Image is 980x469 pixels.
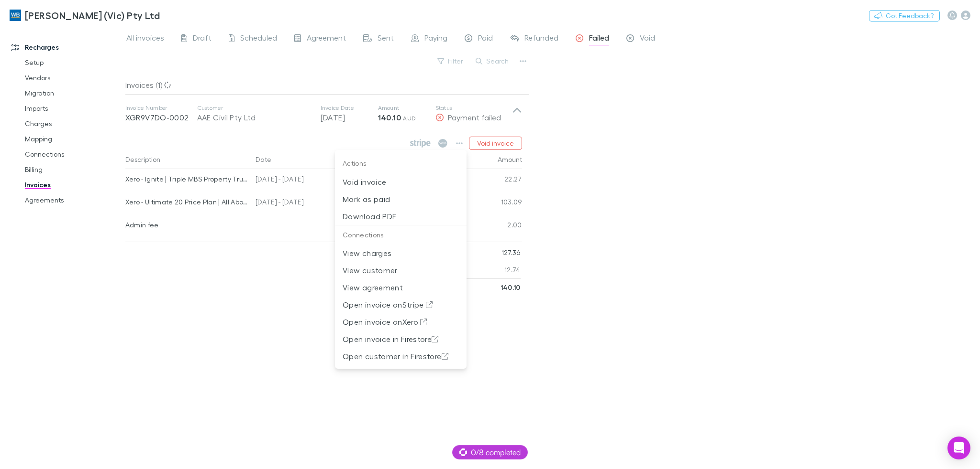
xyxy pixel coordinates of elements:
[343,351,459,362] p: Open customer in Firestore
[343,299,459,310] p: Open invoice on Stripe
[335,282,467,291] a: View agreement
[335,154,467,173] p: Actions
[335,330,467,348] li: Open invoice in Firestore
[335,225,467,245] p: Connections
[335,262,467,279] li: View customer
[343,211,459,222] p: Download PDF
[335,299,467,308] a: Open invoice onStripe
[335,265,467,274] a: View customer
[335,333,467,342] a: Open invoice in Firestore
[335,210,467,219] a: Download PDF
[335,247,467,256] a: View charges
[335,208,467,225] li: Download PDF
[335,296,467,313] li: Open invoice onStripe
[947,437,970,459] div: Open Intercom Messenger
[335,279,467,296] li: View agreement
[335,316,467,325] a: Open invoice onXero
[343,193,459,205] p: Mark as paid
[343,247,459,259] p: View charges
[343,316,459,328] p: Open invoice on Xero
[335,351,467,360] a: Open customer in Firestore
[343,333,459,345] p: Open invoice in Firestore
[343,282,459,293] p: View agreement
[335,191,467,208] li: Mark as paid
[343,265,459,276] p: View customer
[335,348,467,365] li: Open customer in Firestore
[335,313,467,330] li: Open invoice onXero
[335,245,467,262] li: View charges
[335,173,467,191] li: Void invoice
[343,176,459,188] p: Void invoice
